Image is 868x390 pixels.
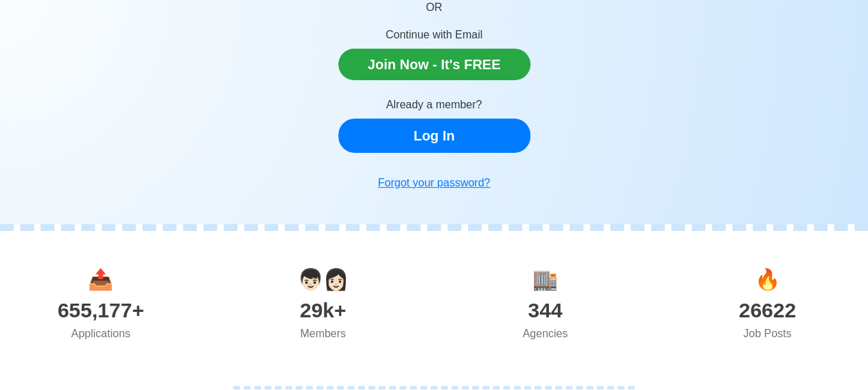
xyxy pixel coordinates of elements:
span: jobs [755,268,780,291]
p: Already a member? [338,97,530,113]
span: users [298,268,349,291]
span: agencies [532,268,558,291]
u: Forgot your password? [378,177,491,188]
span: applications [88,268,113,291]
a: Log In [338,119,530,153]
a: Join Now - It's FREE [338,49,530,80]
div: Members [212,326,434,342]
a: Forgot your password? [338,169,530,197]
div: 29k+ [212,295,434,326]
p: Continue with Email [338,27,530,43]
div: Agencies [434,326,657,342]
div: 344 [434,295,657,326]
